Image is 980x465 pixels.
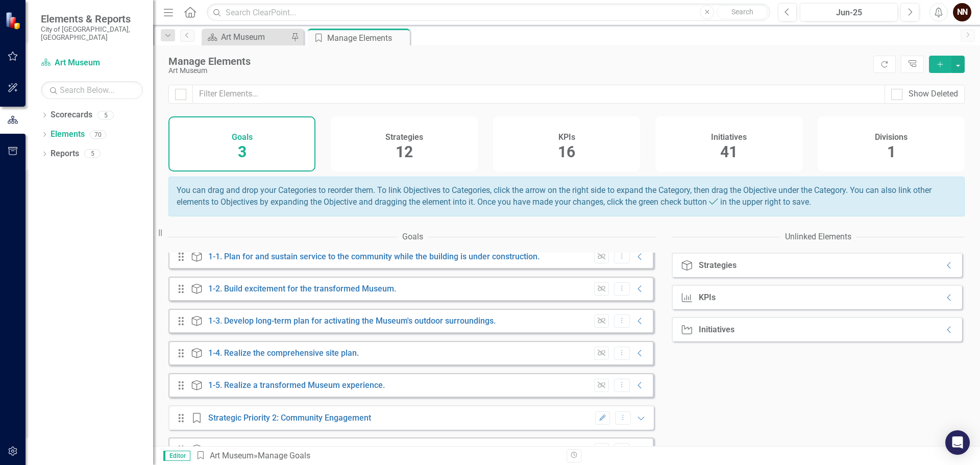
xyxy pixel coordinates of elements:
a: Scorecards [51,109,92,121]
div: Open Intercom Messenger [945,430,970,455]
div: Strategies [699,261,737,270]
span: Elements & Reports [41,13,143,25]
button: Search [717,5,768,19]
h4: Divisions [875,133,908,142]
div: Art Museum [168,67,868,75]
a: Art Museum [41,57,143,69]
span: Editor [163,451,190,461]
div: » Manage Goals [195,450,559,462]
span: 3 [238,143,247,161]
a: 1-3. Develop long-term plan for activating the Museum's outdoor surroundings. [208,316,496,326]
span: 41 [720,143,738,161]
button: Jun-25 [800,3,898,21]
div: Art Museum [221,31,288,43]
img: ClearPoint Strategy [5,12,23,30]
input: Filter Elements... [192,85,885,104]
div: Show Deleted [909,88,958,100]
a: 1-5. Realize a transformed Museum experience. [208,380,385,390]
a: Strategic Priority 2: Community Engagement [208,413,371,423]
span: Search [731,8,753,16]
a: Elements [51,129,85,140]
input: Search Below... [41,81,143,99]
div: You can drag and drop your Categories to reorder them. To link Objectives to Categories, click th... [168,177,965,216]
div: 70 [90,130,106,139]
a: 1-2. Build excitement for the transformed Museum. [208,284,396,293]
a: 1-1. Plan for and sustain service to the community while the building is under construction. [208,252,540,261]
div: KPIs [699,293,716,302]
div: Manage Elements [168,56,868,67]
div: Jun-25 [803,7,894,19]
a: 1-4. Realize the comprehensive site plan. [208,348,359,358]
span: 1 [887,143,896,161]
h4: KPIs [558,133,575,142]
input: Search ClearPoint... [207,4,770,21]
h4: Strategies [385,133,423,142]
small: City of [GEOGRAPHIC_DATA], [GEOGRAPHIC_DATA] [41,25,143,42]
div: Goals [402,231,423,243]
a: Art Museum [204,31,288,43]
a: Art Museum [210,451,254,460]
h4: Goals [232,133,253,142]
div: 5 [97,111,114,119]
div: Manage Elements [327,32,407,44]
span: 16 [558,143,575,161]
div: Initiatives [699,325,734,334]
span: 12 [396,143,413,161]
a: Reports [51,148,79,160]
h4: Initiatives [711,133,747,142]
div: Unlinked Elements [785,231,851,243]
div: 5 [84,150,101,158]
button: NN [953,3,971,21]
